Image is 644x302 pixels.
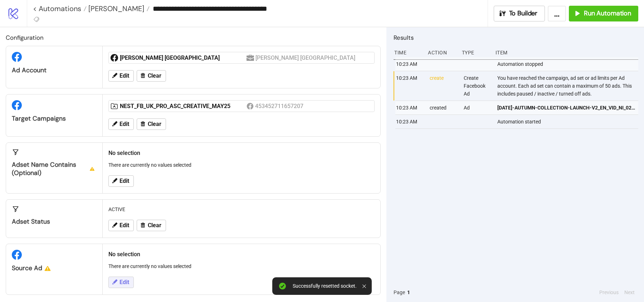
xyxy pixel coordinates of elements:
h2: Results [394,33,638,42]
div: Automation stopped [497,57,640,71]
div: create [429,71,458,101]
div: 10:23 AM [395,101,424,115]
button: Edit [108,220,134,231]
button: Clear [137,70,166,82]
button: Clear [137,118,166,130]
div: Ad Account [12,66,97,74]
div: Action [427,46,456,59]
button: 1 [405,288,412,296]
div: 10:23 AM [395,71,424,101]
span: Edit [119,222,129,229]
div: Adset Name contains (optional) [12,161,97,177]
button: Previous [597,288,621,296]
span: Edit [119,178,129,184]
button: Clear [137,220,166,231]
div: Type [461,46,490,59]
div: 10:23 AM [395,57,424,71]
div: Source Ad [12,264,97,272]
h2: Configuration [6,33,381,42]
span: Edit [119,279,129,286]
p: There are currently no values selected [108,262,375,270]
span: [PERSON_NAME] [87,4,144,13]
p: There are currently no values selected [108,161,375,169]
span: Clear [148,73,161,79]
span: To Builder [509,9,538,18]
span: Clear [148,222,161,229]
div: [PERSON_NAME] [GEOGRAPHIC_DATA] [120,54,247,62]
div: created [429,101,458,115]
h2: No selection [108,148,375,157]
a: [DATE]-AUTUMN-COLLECTION-LAUNCH-V2_EN_VID_NI_02092025_F_CC_SC24_USP10_SEASONAL [497,101,635,115]
button: Edit [108,277,134,288]
div: Time [394,46,422,59]
div: You have reached the campaign, ad set or ad limits per Ad account. Each ad set can contain a maxi... [497,71,640,101]
div: 10:23 AM [395,115,424,128]
button: ... [548,6,566,21]
div: NEST_FB_UK_PRO_ASC_CREATIVE_MAY25 [120,102,247,110]
span: Edit [119,121,129,127]
div: Successfully resetted socket. [293,283,357,289]
span: Clear [148,121,161,127]
div: Target Campaigns [12,115,97,123]
button: Next [622,288,637,296]
div: 453452711657207 [255,102,305,111]
span: Run Automation [584,9,631,18]
div: Item [495,46,638,59]
button: Edit [108,175,134,187]
div: Create Facebook Ad [463,71,492,101]
span: Edit [119,73,129,79]
div: [PERSON_NAME] [GEOGRAPHIC_DATA] [255,53,356,62]
div: ACTIVE [106,203,377,216]
button: Run Automation [569,6,638,21]
span: [DATE]-AUTUMN-COLLECTION-LAUNCH-V2_EN_VID_NI_02092025_F_CC_SC24_USP10_SEASONAL [497,104,635,112]
button: Edit [108,118,134,130]
a: < Automations [33,5,87,12]
button: Edit [108,70,134,82]
div: Ad [463,101,492,115]
div: Automation started [497,115,640,128]
a: [PERSON_NAME] [87,5,150,12]
button: To Builder [494,6,545,21]
h2: No selection [108,250,375,259]
div: Adset Status [12,218,97,226]
span: Page [394,288,405,296]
